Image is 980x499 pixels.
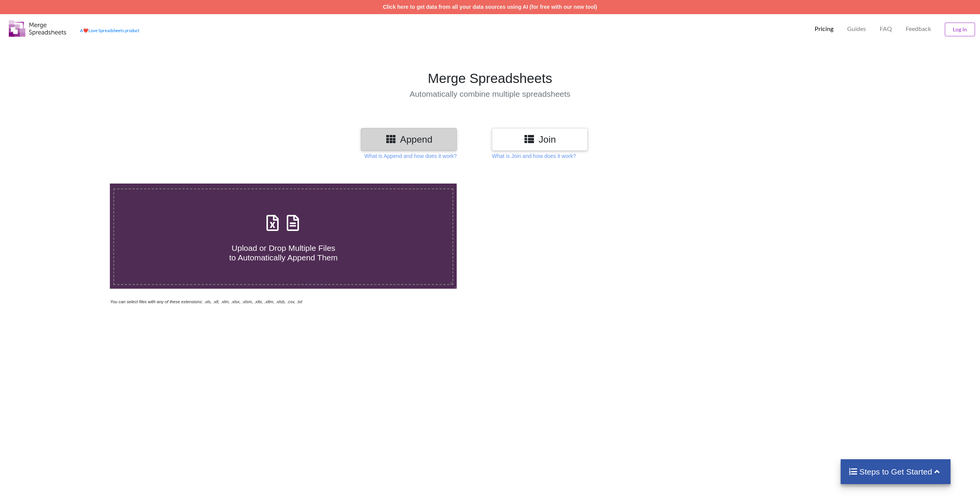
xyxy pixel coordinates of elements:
[815,25,833,33] p: Pricing
[880,25,892,33] p: FAQ
[80,28,139,33] a: AheartLove Spreadsheets product
[83,28,88,33] span: heart
[367,134,451,145] h3: Append
[492,152,576,160] p: What is Join and how does it work?
[906,26,931,32] span: Feedback
[945,23,975,36] button: Log In
[110,299,302,304] i: You can select files with any of these extensions: .xls, .xlt, .xlm, .xlsx, .xlsm, .xltx, .xltm, ...
[229,244,338,262] span: Upload or Drop Multiple Files to Automatically Append Them
[383,4,597,10] a: Click here to get data from all your data sources using AI (for free with our new tool)
[847,25,866,33] p: Guides
[498,134,582,145] h3: Join
[364,152,457,160] p: What is Append and how does it work?
[848,467,943,476] h4: Steps to Get Started
[9,20,66,37] img: Logo.png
